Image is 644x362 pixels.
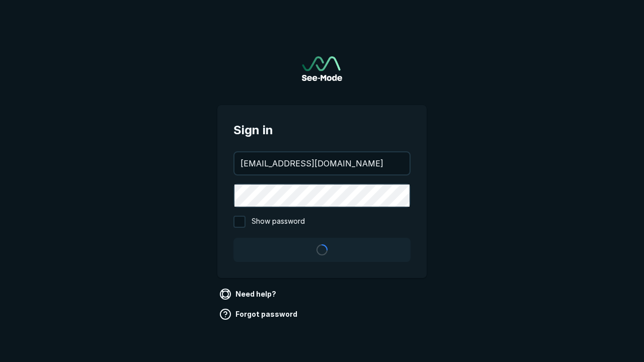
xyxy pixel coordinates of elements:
span: Show password [252,216,305,228]
a: Go to sign in [302,56,342,81]
img: See-Mode Logo [302,56,342,81]
a: Forgot password [217,306,301,322]
span: Sign in [233,121,411,139]
input: your@email.com [234,152,410,174]
a: Need help? [217,286,280,302]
